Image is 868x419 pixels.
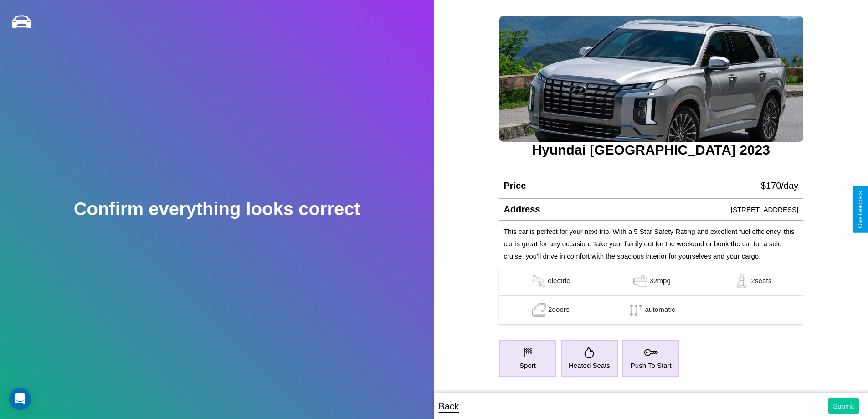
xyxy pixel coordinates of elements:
img: gas [733,274,751,288]
p: electric [548,274,570,288]
p: automatic [645,303,675,317]
p: 32 mpg [649,274,671,288]
img: gas [530,303,548,317]
p: $ 170 /day [761,177,798,194]
p: Push To Start [631,359,672,372]
button: Submit [828,398,859,414]
h4: Address [503,204,540,215]
p: [STREET_ADDRESS] [731,203,798,216]
p: This car is perfect for your next trip. With a 5 Star Safety Rating and excellent fuel efficiency... [503,225,798,262]
p: 2 doors [548,303,570,317]
p: Back [439,398,459,414]
h2: Confirm everything looks correct [74,199,360,219]
img: gas [529,274,548,288]
h4: Price [503,181,526,191]
p: Sport [519,359,536,372]
div: Open Intercom Messenger [9,388,31,410]
img: gas [631,274,649,288]
h3: Hyundai [GEOGRAPHIC_DATA] 2023 [499,142,803,158]
table: simple table [499,267,803,325]
p: 2 seats [751,274,771,288]
div: Give Feedback [857,191,863,228]
p: Heated Seats [569,359,610,372]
